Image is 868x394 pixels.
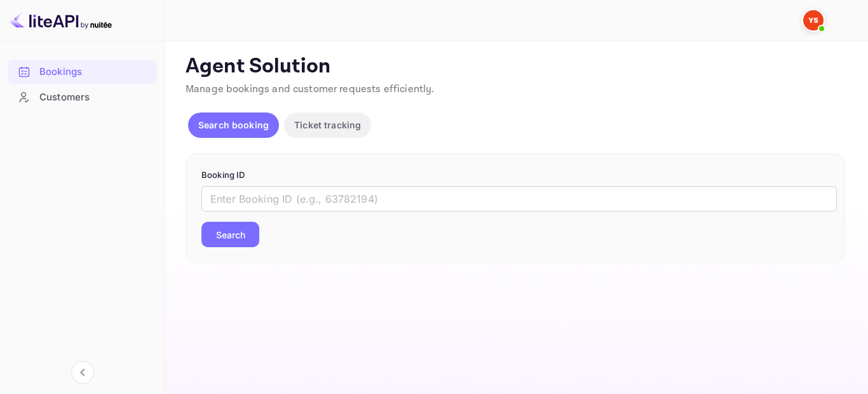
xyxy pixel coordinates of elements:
div: Bookings [39,65,151,79]
div: Bookings [8,60,157,85]
button: Collapse navigation [71,361,94,384]
p: Agent Solution [186,54,845,79]
img: Yandex Support [803,10,824,31]
input: Enter Booking ID (e.g., 63782194) [201,186,837,212]
div: Customers [8,85,157,110]
p: Booking ID [201,169,829,182]
p: Search booking [198,118,269,132]
a: Customers [8,85,157,109]
button: Search [201,222,259,247]
a: Bookings [8,60,157,83]
p: Ticket tracking [294,118,361,132]
span: Manage bookings and customer requests efficiently. [186,83,435,96]
div: Customers [39,90,151,105]
img: LiteAPI logo [10,10,112,31]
